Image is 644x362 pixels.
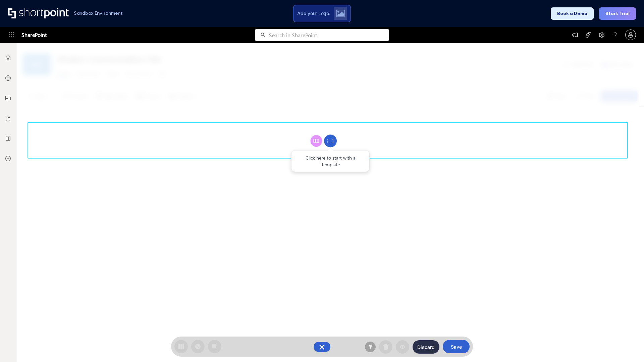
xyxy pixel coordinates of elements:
[443,340,470,353] button: Save
[610,330,644,362] iframe: Chat Widget
[269,29,389,41] input: Search in SharePoint
[413,340,439,354] button: Discard
[551,7,594,20] button: Book a Demo
[74,11,123,15] h1: Sandbox Environment
[599,7,636,20] button: Start Trial
[297,10,330,16] span: Add your Logo:
[21,27,47,43] span: SharePoint
[336,10,345,17] img: Upload logo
